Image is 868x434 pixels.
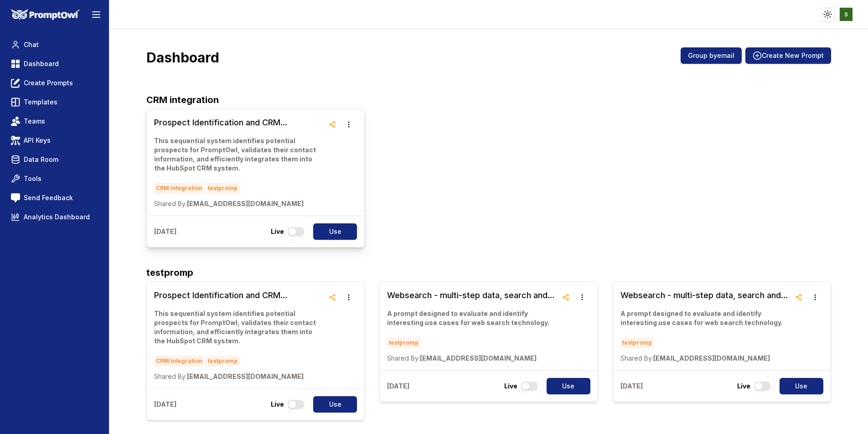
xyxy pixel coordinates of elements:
p: Live [271,227,284,236]
span: testpromp [206,356,239,367]
button: Group byemail [681,47,742,64]
h3: Dashboard [146,49,219,66]
a: Create Prompts [7,75,102,91]
a: Tools [7,170,102,187]
a: Data Room [7,151,102,168]
p: Live [504,382,517,391]
span: Send Feedback [24,193,73,202]
p: Live [271,400,284,409]
a: Use [308,223,357,240]
img: ACg8ocKzQA5sZIhSfHl4qZiZGWNIJ57aHua1iTAA8qHBENU3D3RYog=s96-c [840,8,853,21]
p: A prompt designed to evaluate and identify interesting use cases for web search technology. [387,309,557,327]
span: testpromp [387,337,420,348]
a: Send Feedback [7,190,102,206]
span: Data Room [24,155,58,164]
button: Use [547,378,590,394]
h3: Websearch - multi-step data, search and more, multiple [620,289,790,302]
span: Dashboard [24,59,59,68]
a: Templates [7,94,102,110]
p: [DATE] [154,227,176,236]
span: Shared By: [387,354,420,362]
h3: Prospect Identification and CRM Integration Workflow [154,116,324,129]
a: Use [774,378,823,394]
a: API Keys [7,132,102,149]
p: [DATE] [620,382,643,391]
a: Websearch - multi-step data, search and more, single model, single stepA prompt designed to evalu... [387,289,557,363]
p: [DATE] [387,382,409,391]
span: Chat [24,40,39,49]
p: Live [737,382,750,391]
span: testpromp [620,337,654,348]
button: Use [313,223,357,240]
span: CRM integration [154,356,204,367]
a: Use [308,396,357,413]
button: Use [313,396,357,413]
span: Shared By: [154,200,187,207]
span: Shared By: [620,354,653,362]
p: [EMAIL_ADDRESS][DOMAIN_NAME] [154,372,324,381]
span: Templates [24,98,57,107]
p: [EMAIL_ADDRESS][DOMAIN_NAME] [620,354,790,363]
a: Analytics Dashboard [7,209,102,225]
p: [EMAIL_ADDRESS][DOMAIN_NAME] [387,354,557,363]
p: This sequential system identifies potential prospects for PromptOwl, validates their contact info... [154,136,324,173]
p: This sequential system identifies potential prospects for PromptOwl, validates their contact info... [154,309,324,346]
h3: Prospect Identification and CRM Integration Workflow [154,289,324,302]
a: Dashboard [7,56,102,72]
a: Prospect Identification and CRM Integration WorkflowThis sequential system identifies potential p... [154,116,324,208]
a: Websearch - multi-step data, search and more, multipleA prompt designed to evaluate and identify ... [620,289,790,363]
span: Shared By: [154,372,187,380]
p: [DATE] [154,400,176,409]
img: PromptOwl [11,9,80,21]
span: testpromp [206,183,239,194]
span: API Keys [24,136,51,145]
h2: testpromp [146,266,831,279]
a: Use [541,378,590,394]
h2: CRM integration [146,93,831,107]
span: Tools [24,174,41,183]
h3: Websearch - multi-step data, search and more, single model, single step [387,289,557,302]
span: Teams [24,117,45,126]
span: Analytics Dashboard [24,212,90,222]
img: feedback [11,193,20,202]
button: Create New Prompt [745,47,831,64]
span: Create Prompts [24,78,73,88]
span: CRM integration [154,183,204,194]
a: Teams [7,113,102,129]
p: A prompt designed to evaluate and identify interesting use cases for web search technology. [620,309,790,327]
button: Use [780,378,823,394]
a: Chat [7,36,102,53]
a: Prospect Identification and CRM Integration WorkflowThis sequential system identifies potential p... [154,289,324,381]
p: [EMAIL_ADDRESS][DOMAIN_NAME] [154,199,324,208]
